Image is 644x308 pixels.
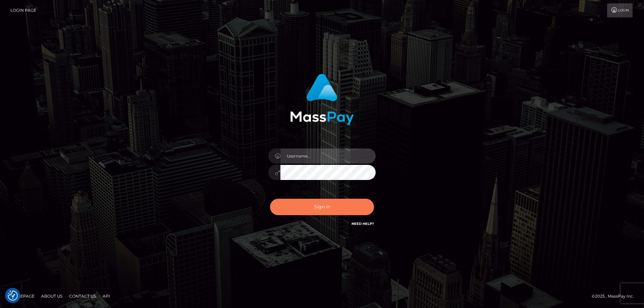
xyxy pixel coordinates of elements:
input: Username... [280,148,376,164]
a: Need Help? [352,222,374,226]
button: Consent Preferences [8,291,18,301]
img: Revisit consent button [8,291,18,301]
a: Login [607,3,633,17]
img: MassPay Login [290,74,354,125]
div: © 2025 , MassPay Inc. [592,293,639,300]
a: Homepage [7,291,37,301]
a: About Us [39,291,65,301]
button: Sign in [270,199,374,215]
a: API [100,291,113,301]
a: Login Page [10,3,36,17]
a: Contact Us [66,291,99,301]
